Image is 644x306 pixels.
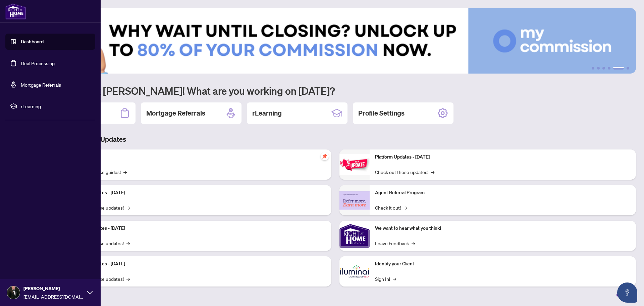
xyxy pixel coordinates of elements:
[339,256,370,287] img: Identify your Client
[252,108,282,118] h2: rLearning
[70,225,326,232] p: Platform Updates - [DATE]
[339,221,370,251] img: We want to hear what you think!
[339,191,370,210] img: Agent Referral Program
[7,286,20,299] img: Profile Icon
[35,135,636,144] h3: Brokerage & Industry Updates
[23,293,84,300] span: [EMAIL_ADDRESS][DOMAIN_NAME]
[5,3,26,19] img: logo
[375,189,631,196] p: Agent Referral Program
[126,204,130,211] span: →
[146,108,205,118] h2: Mortgage Referrals
[339,154,370,175] img: Platform Updates - June 23, 2025
[375,239,415,247] a: Leave Feedback→
[375,275,396,282] a: Sign In!→
[608,67,610,70] button: 4
[375,260,631,268] p: Identify your Client
[70,189,326,196] p: Platform Updates - [DATE]
[627,67,629,70] button: 6
[431,168,434,176] span: →
[375,225,631,232] p: We want to hear what you think!
[602,67,605,70] button: 3
[358,108,405,118] h2: Profile Settings
[21,60,55,66] a: Deal Processing
[375,204,407,211] a: Check it out!→
[126,239,130,247] span: →
[592,67,594,70] button: 1
[70,154,326,161] p: Self-Help
[23,285,84,292] span: [PERSON_NAME]
[412,239,415,247] span: →
[21,39,44,45] a: Dashboard
[21,82,61,88] a: Mortgage Referrals
[35,84,636,97] h1: Welcome back [PERSON_NAME]! What are you working on [DATE]?
[375,168,434,176] a: Check out these updates!→
[375,154,631,161] p: Platform Updates - [DATE]
[35,8,636,74] img: Slide 4
[597,67,600,70] button: 2
[21,102,91,110] span: rLearning
[70,260,326,268] p: Platform Updates - [DATE]
[126,275,130,282] span: →
[321,152,329,160] span: pushpin
[613,67,624,70] button: 5
[404,204,407,211] span: →
[617,282,637,303] button: Open asap
[123,168,127,176] span: →
[393,275,396,282] span: →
